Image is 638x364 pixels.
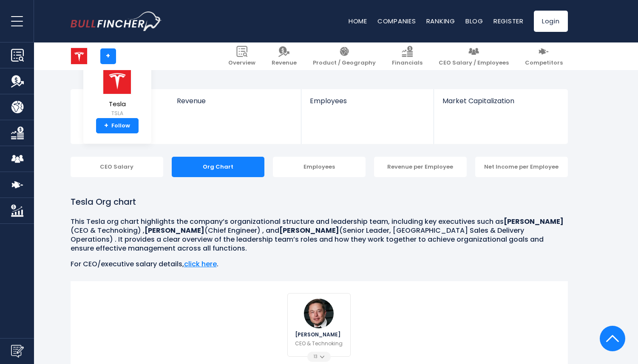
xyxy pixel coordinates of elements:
span: CEO Salary / Employees [439,59,509,67]
a: click here [184,259,217,269]
a: Market Capitalization [434,89,567,119]
img: TSLA logo [102,66,132,94]
p: For CEO/executive salary details, . [71,260,568,269]
span: Employees [310,97,425,105]
a: Revenue [168,89,301,119]
b: [PERSON_NAME] [504,217,564,226]
a: +Follow [96,118,139,133]
a: Go to homepage [71,11,162,31]
div: CEO Salary [71,157,163,177]
a: + [100,48,116,64]
span: Tesla [102,101,132,108]
span: 13 [314,355,320,359]
a: CEO Salary / Employees [434,42,514,70]
img: bullfincher logo [71,11,162,31]
span: Competitors [525,59,563,67]
span: Financials [392,59,422,67]
span: [PERSON_NAME] [295,332,343,337]
div: Employees [273,157,366,177]
div: Org Chart [172,157,264,177]
span: Product / Geography [313,59,376,67]
strong: + [104,122,108,130]
div: Revenue per Employee [374,157,467,177]
a: Elon Musk [PERSON_NAME] CEO & Technoking 13 [287,293,351,357]
a: Register [493,17,524,25]
small: TSLA [102,110,132,117]
a: Home [349,17,367,25]
a: Blog [465,17,483,25]
a: Revenue [267,42,302,70]
p: CEO & Technoking [295,340,343,347]
a: Tesla TSLA [102,65,133,119]
h1: Tesla Org chart [71,195,568,208]
a: Overview [223,42,261,70]
a: Companies [377,17,416,25]
span: Revenue [177,97,293,105]
b: [PERSON_NAME] [279,226,339,235]
a: Competitors [520,42,568,70]
a: Login [534,11,568,32]
span: Overview [228,59,255,67]
img: TSLA logo [71,48,87,64]
a: Financials [387,42,428,70]
a: Employees [301,89,434,119]
div: Net Income per Employee [475,157,568,177]
a: Ranking [426,17,455,25]
p: This Tesla org chart highlights the company’s organizational structure and leadership team, inclu... [71,217,568,253]
span: Revenue [272,59,297,67]
img: Elon Musk [304,299,334,328]
b: [PERSON_NAME] [145,226,204,235]
span: Market Capitalization [442,97,558,105]
a: Product / Geography [308,42,381,70]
